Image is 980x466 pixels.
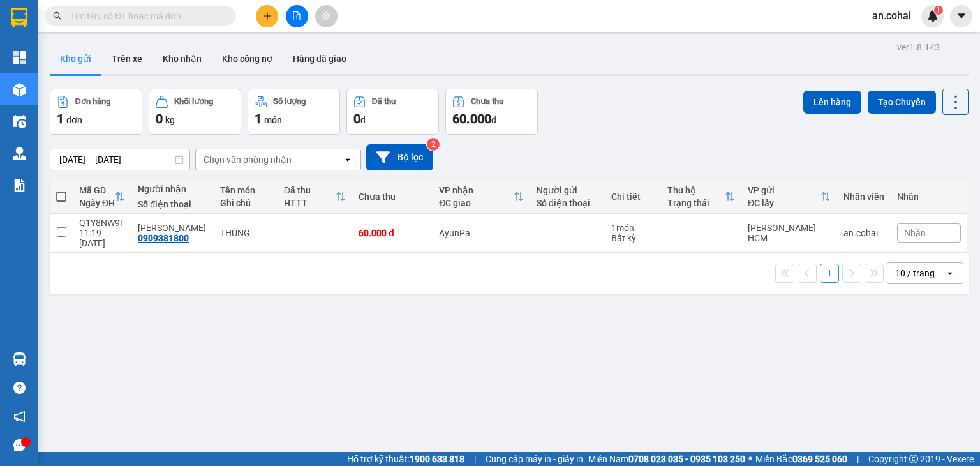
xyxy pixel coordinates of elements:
span: plus [263,11,272,20]
span: aim [322,11,330,20]
strong: 0369 525 060 [792,454,847,464]
button: Khối lượng0kg [149,89,241,135]
div: Nhân viên [843,192,884,202]
div: Đã thu [372,97,396,106]
span: món [264,115,282,125]
span: ⚪️ [748,456,752,462]
input: Select a date range. [50,149,189,170]
div: Trạng thái [667,198,725,208]
button: Bộ lọc [366,144,433,170]
span: đ [360,115,366,125]
button: caret-down [950,5,972,27]
button: file-add [286,5,308,27]
div: VP gửi [748,185,820,195]
div: 10 / trang [895,267,935,280]
span: 60.000 [452,111,491,126]
strong: 0708 023 035 - 0935 103 250 [628,454,745,464]
img: warehouse-icon [13,115,26,128]
button: Số lượng1món [248,89,340,135]
button: plus [256,5,278,27]
span: an.cohai [862,8,921,24]
span: copyright [909,455,918,463]
th: Toggle SortBy [661,180,741,214]
div: 11:19 [DATE] [79,228,125,248]
sup: 2 [427,138,440,151]
div: THÙNG [220,228,271,238]
button: Đã thu0đ [346,89,439,135]
th: Toggle SortBy [278,180,352,214]
div: ĐC giao [439,198,514,208]
span: Miền Nam [588,452,745,466]
th: Toggle SortBy [433,180,530,214]
div: HTTT [284,198,336,208]
div: 0909381800 [138,233,189,243]
div: AyunPa [439,228,524,238]
span: Nhãn [904,228,926,238]
div: Bất kỳ [611,233,654,243]
img: dashboard-icon [13,51,26,64]
div: Thu hộ [667,185,725,195]
div: Người gửi [537,185,598,195]
button: Hàng đã giao [283,43,357,74]
span: 0 [156,111,163,126]
div: Chưa thu [471,97,503,106]
div: [PERSON_NAME] HCM [748,223,831,243]
div: Đã thu [284,185,336,195]
div: Số điện thoại [537,198,598,208]
span: | [474,452,476,466]
div: Số điện thoại [138,199,207,209]
img: warehouse-icon [13,83,26,96]
div: ver 1.8.143 [897,40,940,54]
div: an.cohai [843,228,884,238]
sup: 1 [934,6,943,15]
div: Số lượng [273,97,306,106]
div: ĐC lấy [748,198,820,208]
button: Lên hàng [803,91,861,114]
button: Chưa thu60.000đ [445,89,538,135]
input: Tìm tên, số ĐT hoặc mã đơn [70,9,221,23]
th: Toggle SortBy [73,180,131,214]
div: Nhãn [897,192,961,202]
button: 1 [820,264,839,283]
span: 1 [936,6,940,15]
span: | [857,452,859,466]
div: Khối lượng [174,97,213,106]
strong: 1900 633 818 [410,454,464,464]
div: Tên món [220,185,271,195]
svg: open [945,268,955,278]
button: Kho công nợ [212,43,283,74]
span: message [13,439,26,451]
span: 1 [255,111,262,126]
span: đơn [66,115,82,125]
span: file-add [292,11,301,20]
div: Q1Y8NW9F [79,218,125,228]
div: Gia Ninh [138,223,207,233]
div: Mã GD [79,185,115,195]
button: aim [315,5,338,27]
div: Người nhận [138,184,207,194]
span: caret-down [956,10,967,22]
div: Chưa thu [359,192,426,202]
div: Chọn văn phòng nhận [204,153,292,166]
div: Ghi chú [220,198,271,208]
img: warehouse-icon [13,352,26,366]
span: đ [491,115,496,125]
span: search [53,11,62,20]
div: 60.000 đ [359,228,426,238]
th: Toggle SortBy [741,180,837,214]
div: Chi tiết [611,192,654,202]
img: logo-vxr [11,8,27,27]
button: Đơn hàng1đơn [50,89,142,135]
span: 1 [57,111,64,126]
button: Kho gửi [50,43,101,74]
div: Đơn hàng [75,97,110,106]
img: solution-icon [13,179,26,192]
span: question-circle [13,382,26,394]
button: Trên xe [101,43,152,74]
img: icon-new-feature [927,10,939,22]
span: Cung cấp máy in - giấy in: [486,452,585,466]
span: kg [165,115,175,125]
span: Miền Bắc [755,452,847,466]
div: VP nhận [439,185,514,195]
span: Hỗ trợ kỹ thuật: [347,452,464,466]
